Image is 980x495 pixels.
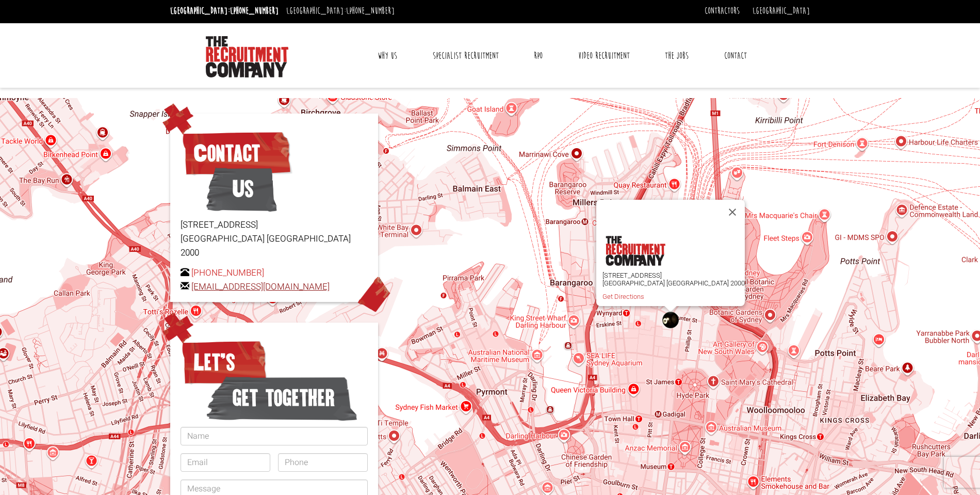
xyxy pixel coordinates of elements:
img: The Recruitment Company [206,36,288,77]
li: [GEOGRAPHIC_DATA]: [168,3,281,19]
a: Get Directions [602,293,644,300]
a: [EMAIL_ADDRESS][DOMAIN_NAME] [191,280,330,293]
a: [PHONE_NUMBER] [191,266,264,279]
p: [STREET_ADDRESS] [GEOGRAPHIC_DATA] [GEOGRAPHIC_DATA] 2000 [181,218,368,260]
input: Email [181,453,270,472]
a: [PHONE_NUMBER] [346,5,395,17]
input: Name [181,427,368,445]
a: Contractors [705,5,740,17]
a: Why Us [370,43,405,69]
a: [GEOGRAPHIC_DATA] [753,5,810,17]
a: Video Recruitment [570,43,638,69]
span: Contact [181,127,292,179]
span: Let’s [181,337,268,388]
a: [PHONE_NUMBER] [230,5,279,17]
a: Specialist Recruitment [425,43,507,69]
img: the-recruitment-company.png [606,236,665,266]
div: The Recruitment Company [662,312,679,328]
input: Phone [278,453,368,472]
span: get together [206,372,357,424]
span: Us [206,163,277,215]
a: The Jobs [657,43,696,69]
a: Contact [716,43,755,69]
button: Chiudi [720,200,745,225]
a: RPO [526,43,550,69]
li: [GEOGRAPHIC_DATA]: [284,3,397,19]
p: [STREET_ADDRESS] [GEOGRAPHIC_DATA] [GEOGRAPHIC_DATA] 2000 [602,272,745,287]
